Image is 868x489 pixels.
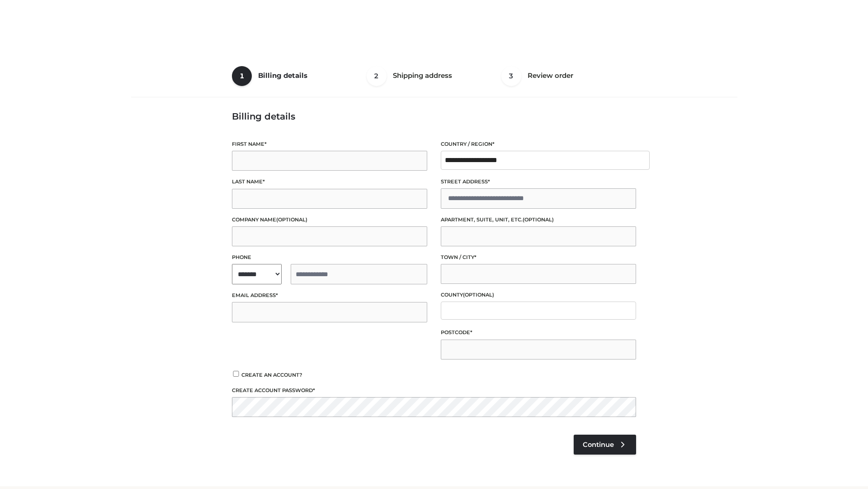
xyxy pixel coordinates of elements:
span: (optional) [463,292,494,298]
label: Apartment, suite, unit, etc. [441,216,636,224]
label: Last name [232,177,427,186]
span: Billing details [258,71,307,80]
span: Shipping address [393,71,452,80]
label: Create account password [232,386,636,395]
span: (optional) [523,216,554,223]
label: Postcode [441,328,636,337]
label: County [441,291,636,299]
label: Phone [232,253,427,262]
h3: Billing details [232,111,636,122]
label: Email address [232,291,427,300]
span: 1 [232,66,252,86]
label: First name [232,140,427,149]
span: Review order [528,71,573,80]
label: Company name [232,216,427,224]
input: Create an account? [232,371,240,377]
label: Town / City [441,253,636,262]
span: (optional) [276,216,307,223]
span: 2 [367,66,387,86]
span: Continue [583,441,614,449]
label: Street address [441,177,636,186]
span: 3 [501,66,521,86]
label: Country / Region [441,140,636,149]
span: Create an account? [241,372,302,378]
a: Continue [574,435,636,455]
